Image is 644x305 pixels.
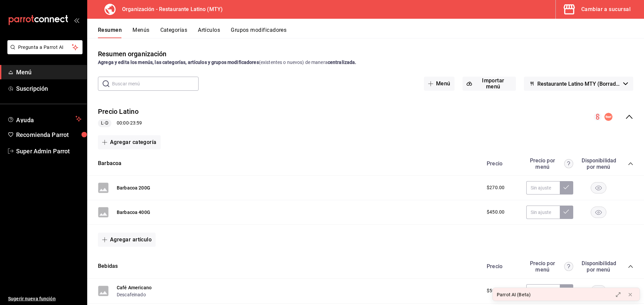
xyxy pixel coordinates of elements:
[628,264,633,269] button: collapse-category-row
[98,233,156,247] button: Agregar artículo
[487,287,502,294] span: $50.00
[5,49,83,56] a: Pregunta a Parrot AI
[524,77,633,91] button: Restaurante Latino MTY (Borrador)
[526,284,560,298] input: Sin ajuste
[98,27,122,38] button: Resumen
[117,5,223,13] h3: Organización - Restaurante Latino (MTY)
[98,262,118,270] button: Bebidas
[16,84,82,93] span: Suscripción
[537,81,621,87] span: Restaurante Latino MTY (Borrador)
[98,107,139,117] button: Precio Latino
[98,49,167,59] div: Resumen organización
[198,27,220,38] button: Artículos
[497,291,531,298] div: Parrot AI (Beta)
[480,160,523,167] div: Precio
[581,5,631,14] div: Cambiar a sucursal
[117,184,150,191] button: Barbacoa 200G
[582,157,615,170] div: Disponibilidad por menú
[487,184,504,191] span: $270.00
[74,17,79,23] button: open_drawer_menu
[98,160,121,167] button: Barbacoa
[16,147,82,156] span: Super Admin Parrot
[160,27,187,38] button: Categorías
[526,206,560,219] input: Sin ajuste
[526,260,573,273] div: Precio por menú
[16,115,73,123] span: Ayuda
[16,130,82,139] span: Recomienda Parrot
[132,27,149,38] button: Menús
[628,161,633,166] button: collapse-category-row
[98,59,633,66] div: (existentes o nuevos) de manera
[117,284,152,291] button: Café Americano
[231,27,286,38] button: Grupos modificadores
[18,44,72,51] span: Pregunta a Parrot AI
[424,77,454,91] button: Menú
[8,295,82,302] span: Sugerir nueva función
[98,27,644,38] div: navigation tabs
[98,119,142,127] div: 00:00 - 23:59
[117,291,146,298] button: Descafeinado
[7,40,83,54] button: Pregunta a Parrot AI
[328,60,357,65] strong: centralizada.
[98,135,161,149] button: Agregar categoría
[98,60,259,65] strong: Agrega y edita los menús, las categorías, artículos y grupos modificadores
[526,181,560,195] input: Sin ajuste
[487,209,504,216] span: $450.00
[582,260,615,273] div: Disponibilidad por menú
[87,101,644,133] div: collapse-menu-row
[117,209,150,216] button: Barbacoa 400G
[112,77,199,90] input: Buscar menú
[98,120,111,127] span: L-D
[480,263,523,270] div: Precio
[526,157,573,170] div: Precio por menú
[16,68,82,77] span: Menú
[463,77,516,91] button: Importar menú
